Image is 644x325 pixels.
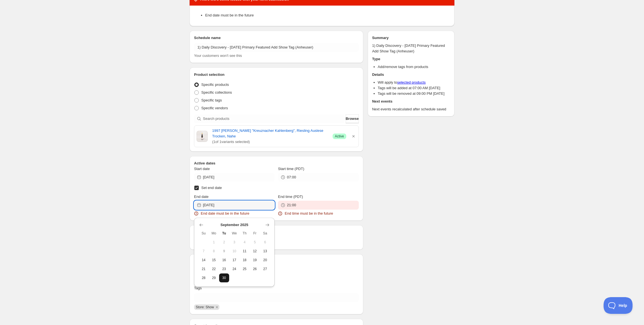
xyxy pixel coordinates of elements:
[221,249,227,253] span: 9
[378,85,450,91] li: Tags will be added at 07:00 AM [DATE]
[604,297,633,314] iframe: Toggle Customer Support
[239,256,250,265] button: Thursday September 18 2025
[242,231,248,236] span: Th
[372,99,450,104] h2: Next events
[201,106,228,110] span: Specific vendors
[201,267,207,271] span: 21
[335,134,344,139] span: Active
[231,240,237,244] span: 3
[198,273,209,282] button: Sunday September 28 2025
[209,238,219,247] button: Monday September 1 2025
[260,238,270,247] button: Saturday September 6 2025
[212,139,328,145] span: ( 1 of 1 variants selected)
[250,265,260,273] button: Friday September 26 2025
[221,276,227,280] span: 30
[229,256,239,265] button: Wednesday September 17 2025
[221,267,227,271] span: 23
[263,221,271,229] button: Show next month, October 2025
[242,249,248,253] span: 11
[372,56,450,62] h2: Type
[252,267,258,271] span: 26
[229,229,239,238] th: Wednesday
[231,267,237,271] span: 24
[198,265,209,273] button: Sunday September 21 2025
[194,167,210,171] span: Start date
[229,265,239,273] button: Wednesday September 24 2025
[219,238,229,247] button: Tuesday September 2 2025
[378,80,450,85] li: Will apply to
[229,238,239,247] button: Wednesday September 3 2025
[201,186,222,190] span: Set end date
[221,258,227,262] span: 16
[260,229,270,238] th: Saturday
[194,259,359,264] h2: Tags
[209,247,219,256] button: Monday September 8 2025
[219,265,229,273] button: Tuesday September 23 2025
[194,35,359,41] h2: Schedule name
[214,305,219,310] button: Remove Store: Show
[211,240,217,244] span: 1
[242,258,248,262] span: 18
[201,211,249,216] span: End date must be in the future
[209,229,219,238] th: Monday
[231,258,237,262] span: 17
[260,265,270,273] button: Saturday September 27 2025
[372,106,450,112] p: Next events recalculated after schedule saved
[219,273,229,282] button: Tuesday September 30 2025
[239,238,250,247] button: Thursday September 4 2025
[205,13,450,18] li: End date must be in the future
[198,247,209,256] button: Sunday September 7 2025
[201,83,229,87] span: Specific products
[242,240,248,244] span: 4
[250,256,260,265] button: Friday September 19 2025
[262,249,268,253] span: 13
[262,258,268,262] span: 20
[262,231,268,236] span: Sa
[397,80,426,84] a: selected products
[194,161,359,166] h2: Active dates
[346,116,359,122] span: Browse
[242,267,248,271] span: 25
[250,247,260,256] button: Friday September 12 2025
[229,247,239,256] button: Wednesday September 10 2025
[262,240,268,244] span: 6
[211,249,217,253] span: 8
[378,91,450,96] li: Tags will be removed at 09:00 PM [DATE]
[194,72,359,77] h2: Product selection
[250,229,260,238] th: Friday
[209,256,219,265] button: Monday September 15 2025
[278,167,304,171] span: Start time (PDT)
[194,54,242,58] span: Your customers won't see this
[239,229,250,238] th: Thursday
[201,90,232,94] span: Specific collections
[219,256,229,265] button: Tuesday September 16 2025
[219,229,229,238] th: Tuesday
[252,240,258,244] span: 5
[194,230,359,235] h2: Repeating
[231,249,237,253] span: 10
[252,258,258,262] span: 19
[201,98,222,102] span: Specific tags
[196,305,214,309] span: Store: Show
[194,285,202,291] p: Tags
[239,265,250,273] button: Thursday September 25 2025
[378,64,450,70] li: Add/remove tags from products
[211,231,217,236] span: Mo
[262,267,268,271] span: 27
[372,72,450,77] h2: Details
[260,256,270,265] button: Saturday September 20 2025
[219,247,229,256] button: Today Tuesday September 9 2025
[372,35,450,41] h2: Summary
[278,195,303,199] span: End time (PDT)
[209,273,219,282] button: Monday September 29 2025
[197,221,205,229] button: Show previous month, August 2025
[201,258,207,262] span: 14
[260,247,270,256] button: Saturday September 13 2025
[194,195,209,199] span: End date
[211,276,217,280] span: 29
[221,231,227,236] span: Tu
[203,114,345,123] input: Search products
[211,267,217,271] span: 22
[250,238,260,247] button: Friday September 5 2025
[198,229,209,238] th: Sunday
